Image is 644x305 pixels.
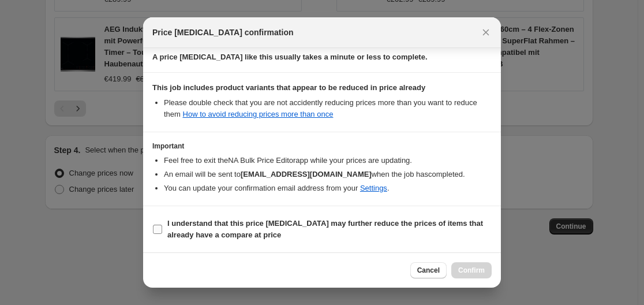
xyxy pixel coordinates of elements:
[152,53,428,61] b: A price [MEDICAL_DATA] like this usually takes a minute or less to complete.
[152,27,294,38] span: Price [MEDICAL_DATA] confirmation
[241,170,372,178] b: [EMAIL_ADDRESS][DOMAIN_NAME]
[164,183,492,194] li: You can update your confirmation email address from your .
[360,184,387,192] a: Settings
[410,262,447,278] button: Cancel
[417,266,440,275] span: Cancel
[183,110,334,118] a: How to avoid reducing prices more than once
[164,169,492,180] li: An email will be sent to when the job has completed .
[164,97,492,120] li: Please double check that you are not accidently reducing prices more than you want to reduce them
[164,155,492,166] li: Feel free to exit the NA Bulk Price Editor app while your prices are updating.
[167,219,483,239] b: I understand that this price [MEDICAL_DATA] may further reduce the prices of items that already h...
[478,24,494,40] button: Close
[152,142,492,151] h3: Important
[152,83,425,92] b: This job includes product variants that appear to be reduced in price already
